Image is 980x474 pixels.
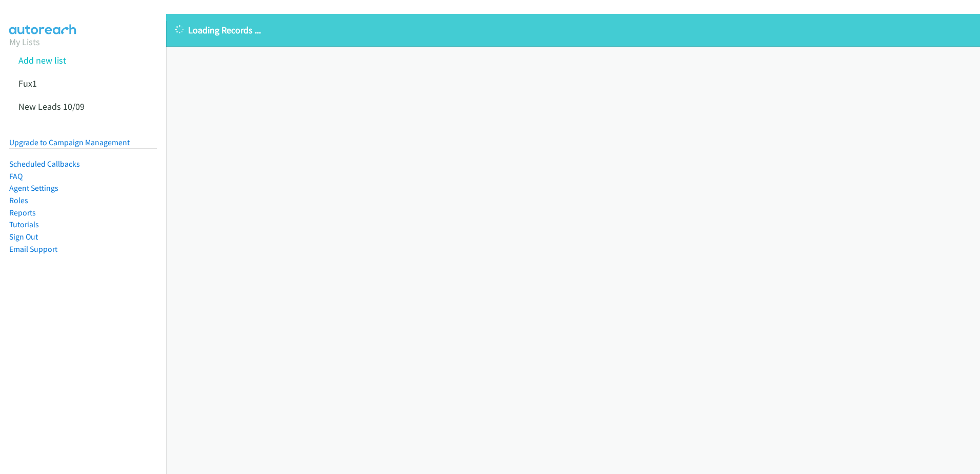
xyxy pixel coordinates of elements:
[9,232,38,242] a: Sign Out
[9,195,28,205] a: Roles
[9,171,23,181] a: FAQ
[9,208,36,218] a: Reports
[9,183,58,193] a: Agent Settings
[18,77,37,89] a: Fux1
[175,23,971,37] p: Loading Records ...
[9,159,80,169] a: Scheduled Callbacks
[9,220,39,229] a: Tutorials
[9,36,40,48] a: My Lists
[18,101,85,112] a: New Leads 10/09
[9,137,130,147] a: Upgrade to Campaign Management
[18,54,66,66] a: Add new list
[9,244,57,254] a: Email Support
